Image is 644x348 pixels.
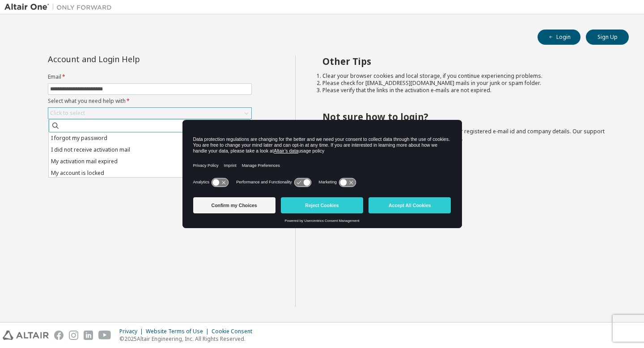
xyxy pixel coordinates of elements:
[322,127,605,142] span: with a brief description of the problem, your registered e-mail id and company details. Our suppo...
[84,331,93,340] img: linkedin.svg
[119,335,258,343] p: © 2025 Altair Engineering, Inc. All Rights Reserved.
[50,110,85,117] div: Click to select
[322,80,613,87] li: Please check for [EMAIL_ADDRESS][DOMAIN_NAME] mails in your junk or spam folder.
[538,30,580,45] button: Login
[48,55,211,63] div: Account and Login Help
[322,72,613,80] li: Clear your browser cookies and local storage, if you continue experiencing problems.
[54,331,64,340] img: facebook.svg
[4,3,116,12] img: Altair One
[48,73,252,81] label: Email
[146,328,212,335] div: Website Terms of Use
[322,87,613,94] li: Please verify that the links in the activation e-mails are not expired.
[3,331,49,340] img: altair_logo.svg
[69,331,78,340] img: instagram.svg
[586,30,629,45] button: Sign Up
[322,55,613,67] h2: Other Tips
[119,328,146,335] div: Privacy
[212,328,258,335] div: Cookie Consent
[322,111,613,123] h2: Not sure how to login?
[48,108,251,119] div: Click to select
[49,132,250,144] li: I forgot my password
[98,331,111,340] img: youtube.svg
[48,98,252,105] label: Select what you need help with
